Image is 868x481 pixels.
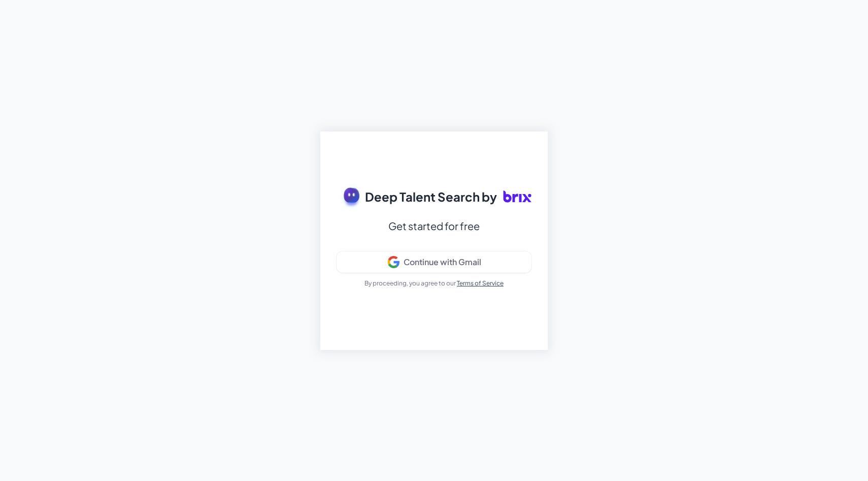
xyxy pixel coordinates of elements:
div: Continue with Gmail [404,257,481,267]
p: By proceeding, you agree to our [364,279,504,288]
span: Deep Talent Search by [365,187,497,206]
a: Terms of Service [457,279,504,287]
button: Continue with Gmail [337,251,531,273]
div: Get started for free [388,217,480,235]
